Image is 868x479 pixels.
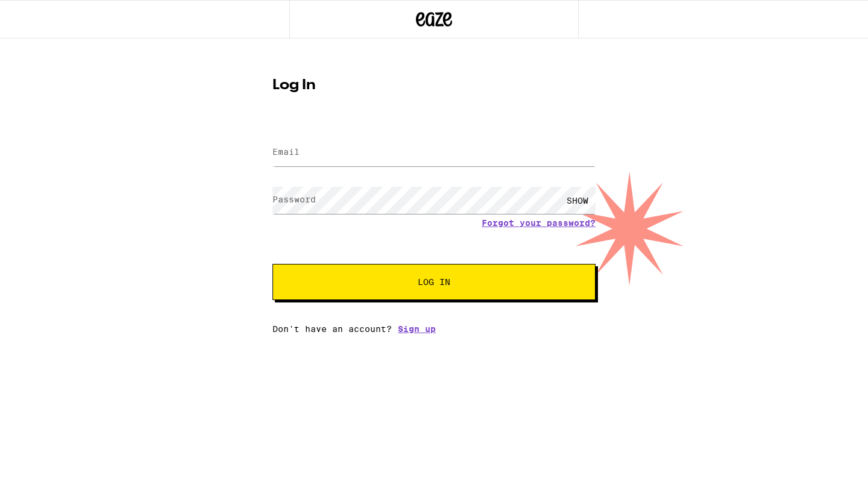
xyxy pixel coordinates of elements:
[272,264,596,300] button: Log In
[559,187,596,214] div: SHOW
[272,139,596,166] input: Email
[272,195,316,204] label: Password
[272,78,596,93] h1: Log In
[418,278,450,286] span: Log In
[272,324,596,334] div: Don't have an account?
[272,147,300,157] label: Email
[398,324,436,334] a: Sign up
[482,218,596,228] a: Forgot your password?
